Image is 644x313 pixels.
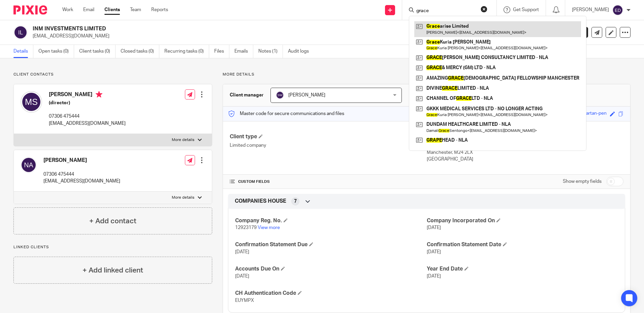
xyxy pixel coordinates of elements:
p: Client contacts [13,72,212,77]
h4: CH Authentication Code [235,290,426,297]
h4: Accounts Due On [235,265,426,273]
a: Recurring tasks (0) [164,45,209,58]
a: Work [62,6,73,13]
p: Limited company [230,142,426,149]
p: [EMAIL_ADDRESS][DOMAIN_NAME] [33,33,539,39]
h4: + Add linked client [83,265,143,276]
a: Team [130,6,141,13]
p: More details [172,195,194,200]
span: [DATE] [427,274,441,279]
p: 07306 475444 [49,113,126,120]
a: Notes (1) [258,45,283,58]
span: EUYMPX [235,298,254,303]
a: Audit logs [288,45,314,58]
a: Email [83,6,94,13]
h4: Confirmation Statement Date [427,241,618,248]
img: svg%3E [21,91,42,113]
button: Clear [481,6,487,12]
span: 7 [294,198,297,205]
span: [PERSON_NAME] [288,93,325,97]
img: svg%3E [21,157,37,173]
span: [DATE] [427,225,441,230]
input: Search [416,8,476,14]
a: Reports [151,6,168,13]
p: [EMAIL_ADDRESS][DOMAIN_NAME] [43,178,120,184]
p: More details [172,137,194,143]
h4: Company Reg. No. [235,217,426,224]
img: Pixie [13,5,47,15]
span: Get Support [513,7,539,12]
i: Primary [96,91,102,98]
a: Client tasks (0) [79,45,116,58]
img: svg%3E [276,91,284,99]
p: Linked clients [13,245,212,250]
p: [EMAIL_ADDRESS][DOMAIN_NAME] [49,120,126,127]
h4: CUSTOM FIELDS [230,179,426,184]
h4: Confirmation Statement Due [235,241,426,248]
img: svg%3E [13,25,28,39]
span: [DATE] [427,250,441,254]
p: 07306 475444 [43,171,120,178]
h4: Year End Date [427,265,618,273]
a: Emails [234,45,253,58]
span: [DATE] [235,250,249,254]
a: Closed tasks (0) [121,45,159,58]
a: Details [13,45,33,58]
span: COMPANIES HOUSE [235,198,286,205]
p: [PERSON_NAME] [572,6,609,13]
h4: Client type [230,133,426,140]
label: Show empty fields [563,178,602,185]
h4: [PERSON_NAME] [43,157,120,164]
p: More details [223,72,631,77]
h5: (director) [49,99,126,106]
a: Open tasks (0) [38,45,74,58]
a: Clients [104,6,120,13]
h4: + Add contact [89,216,136,226]
a: Files [214,45,229,58]
img: svg%3E [612,5,623,16]
p: [GEOGRAPHIC_DATA] [427,156,623,163]
h3: Client manager [230,92,264,98]
p: Manchester, M24 2LX [427,149,623,156]
p: Master code for secure communications and files [228,110,344,117]
h4: [PERSON_NAME] [49,91,126,99]
span: 12923179 [235,225,257,230]
a: View more [258,225,280,230]
span: [DATE] [235,274,249,279]
h2: INM INVESTMENTS LIMITED [33,25,438,32]
h4: Company Incorporated On [427,217,618,224]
